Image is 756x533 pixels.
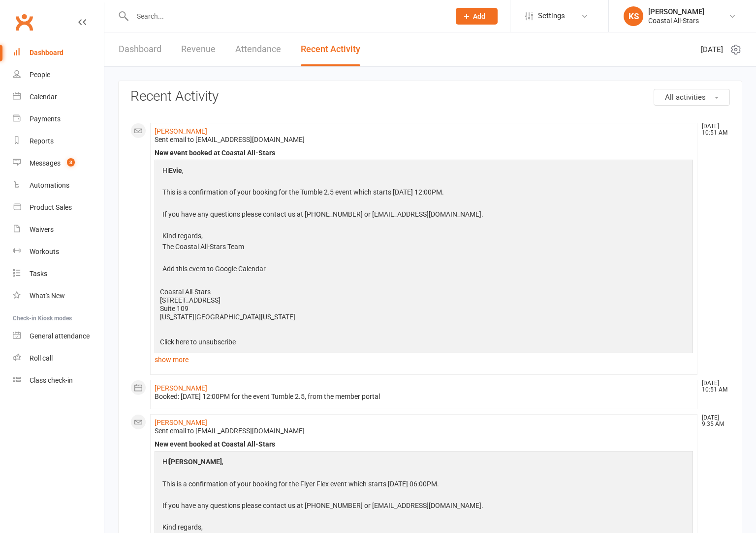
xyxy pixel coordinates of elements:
[648,7,704,16] div: [PERSON_NAME]
[301,32,360,66] a: Recent Activity
[30,93,57,101] div: Calendar
[697,123,729,136] time: [DATE] 10:51 AM
[155,427,305,435] span: Sent email to [EMAIL_ADDRESS][DOMAIN_NAME]
[13,219,104,241] a: Waivers
[155,127,207,135] a: [PERSON_NAME]
[13,347,104,369] a: Roll call
[155,384,207,392] a: [PERSON_NAME]
[155,419,207,426] a: [PERSON_NAME]
[159,287,296,347] td: Coastal All-Stars [STREET_ADDRESS] Suite 109 [US_STATE][GEOGRAPHIC_DATA][US_STATE] Click here to ...
[119,32,161,66] a: Dashboard
[30,203,72,211] div: Product Sales
[181,32,216,66] a: Revenue
[155,393,693,401] div: Booked: [DATE] 12:00PM for the event Tumble 2.5, from the member portal
[701,44,723,56] span: [DATE]
[130,89,730,104] h3: Recent Activity
[155,136,305,143] span: Sent email to [EMAIL_ADDRESS][DOMAIN_NAME]
[13,285,104,307] a: What's New
[13,369,104,392] a: Class kiosk mode
[160,209,486,222] p: If you have any questions please contact us at [PHONE_NUMBER] or [EMAIL_ADDRESS][DOMAIN_NAME].
[697,380,729,393] time: [DATE] 10:51 AM
[160,263,486,277] p: Add this event to Google Calendar
[169,167,182,174] strong: Evie
[13,152,104,174] a: Messages 3
[30,292,65,300] div: What's New
[160,478,486,492] p: This is a confirmation of your booking for the Flyer Flex event which starts [DATE] 06:00PM.
[473,12,485,20] span: Add
[13,108,104,130] a: Payments
[30,137,54,145] div: Reports
[13,130,104,152] a: Reports
[30,270,47,278] div: Tasks
[13,174,104,196] a: Automations
[654,89,730,106] button: All activities
[30,354,53,362] div: Roll call
[13,42,104,64] a: Dashboard
[13,263,104,285] a: Tasks
[648,16,704,25] div: Coastal All-Stars
[155,440,693,449] div: New event booked at Coastal All-Stars
[456,8,498,25] button: Add
[155,353,693,366] a: show more
[13,241,104,263] a: Workouts
[624,6,643,26] div: KS
[160,230,486,255] p: Kind regards, The Coastal All-Stars Team
[12,10,36,34] a: Clubworx
[30,225,54,233] div: Waivers
[697,415,729,427] time: [DATE] 9:35 AM
[30,181,69,189] div: Automations
[67,158,75,167] span: 3
[160,165,486,178] p: Hi ,
[30,71,50,79] div: People
[538,5,565,27] span: Settings
[13,64,104,86] a: People
[13,196,104,219] a: Product Sales
[30,376,73,384] div: Class check-in
[160,187,486,200] p: This is a confirmation of your booking for the Tumble 2.5 event which starts [DATE] 12:00PM.
[30,248,59,255] div: Workouts
[129,9,443,23] input: Search...
[30,115,61,123] div: Payments
[160,456,486,470] p: Hi ,
[160,500,486,513] p: If you have any questions please contact us at [PHONE_NUMBER] or [EMAIL_ADDRESS][DOMAIN_NAME].
[235,32,281,66] a: Attendance
[169,458,222,466] strong: [PERSON_NAME]
[665,93,706,102] span: All activities
[155,149,693,157] div: New event booked at Coastal All-Stars
[13,325,104,347] a: General attendance kiosk mode
[30,49,63,56] div: Dashboard
[30,159,61,167] div: Messages
[30,332,90,340] div: General attendance
[13,86,104,108] a: Calendar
